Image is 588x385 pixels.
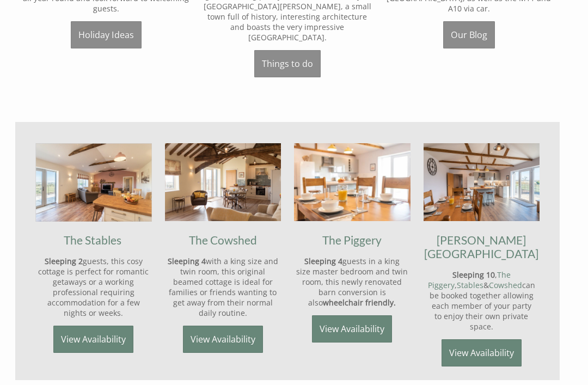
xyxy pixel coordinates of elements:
p: with a king size and twin room, this original beamed cottage is ideal for families or friends wan... [165,256,281,318]
a: The Stables [64,233,121,247]
a: View Availability [312,315,392,343]
strong: Sleeping 10 [452,270,495,280]
b: wheelchair [323,297,363,308]
strong: Sleeping 2 [45,256,83,266]
img: Langley Farm Cottages [35,143,152,221]
img: The Piggery, Langley Farm Cottages [294,143,411,221]
a: View Availability [183,326,263,353]
a: The Cowshed [189,233,257,247]
strong: friendly. [365,297,396,308]
a: View Availability [53,326,133,353]
p: , , & can be booked together allowing each member of your party to enjoy their own private space. [424,270,540,332]
a: The Piggery [322,233,382,247]
strong: Sleeping 4 [168,256,206,266]
a: [PERSON_NAME][GEOGRAPHIC_DATA] [424,233,538,260]
p: guests, this cosy cottage is perfect for romantic getaways or a working professional requiring ac... [35,256,152,318]
a: The Piggery [428,270,511,290]
a: Cowshed [489,280,522,290]
a: Things to do [254,50,321,77]
a: View Availability [442,339,522,366]
strong: Sleeping 4 [304,256,342,266]
a: Holiday Ideas [71,21,142,48]
a: Our Blog [443,21,495,48]
p: guests in a king size master bedroom and twin room, this newly renovated barn conversion is also [294,256,411,308]
a: Stables [457,280,483,290]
